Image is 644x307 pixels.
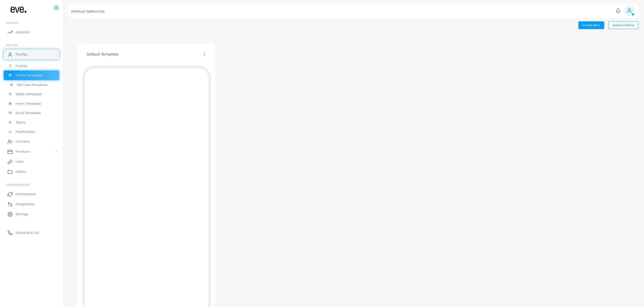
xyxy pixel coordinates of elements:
span: Gallery [16,169,26,174]
a: Automations [4,189,59,199]
a: Email Templates [4,108,59,118]
h4: Default Template [87,52,119,56]
span: Form Templates [16,101,41,106]
span: Profiles [16,52,27,57]
span: Schedule a Call [16,230,39,235]
span: Explore Gallery [613,23,634,27]
a: Contacts [4,137,59,147]
button: Explore Gallery [608,21,638,29]
span: Profile Roles [16,130,35,134]
span: Teams [16,120,26,125]
span: Settings [16,212,28,216]
a: Integrations [4,199,59,209]
a: Wallet Templates [4,89,59,99]
span: Contacts [16,139,30,144]
span: Products [16,149,30,154]
a: Gallery [4,167,59,177]
span: Links [16,159,24,164]
span: ENTITIES [6,44,18,47]
span: Configurations [6,183,30,186]
a: Products [4,147,59,157]
button: Create New [578,21,604,29]
span: QR Code Templates [17,83,47,87]
a: Schedule a Call [4,228,59,238]
span: Email Templates [16,111,41,115]
span: Wallet Templates [16,92,42,96]
span: Integrations [16,202,34,206]
span: Create New [583,23,600,27]
a: Links [4,157,59,167]
a: Profiles [4,61,59,71]
h5: PROFILE TEMPLATES [71,10,104,13]
span: INSIGHTS [6,21,18,24]
span: Profile Templates [16,73,42,78]
a: QR Code Templates [4,80,59,90]
a: Form Templates [4,99,59,108]
span: Automations [16,192,36,196]
a: Profile Roles [4,127,59,137]
a: Teams [4,118,59,127]
img: logo [5,5,32,14]
span: Profiles [16,64,27,68]
a: Profile Templates [4,71,59,80]
a: Profiles [4,49,59,59]
a: Settings [4,209,59,219]
a: Analytics [4,27,59,37]
span: Analytics [16,30,30,34]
